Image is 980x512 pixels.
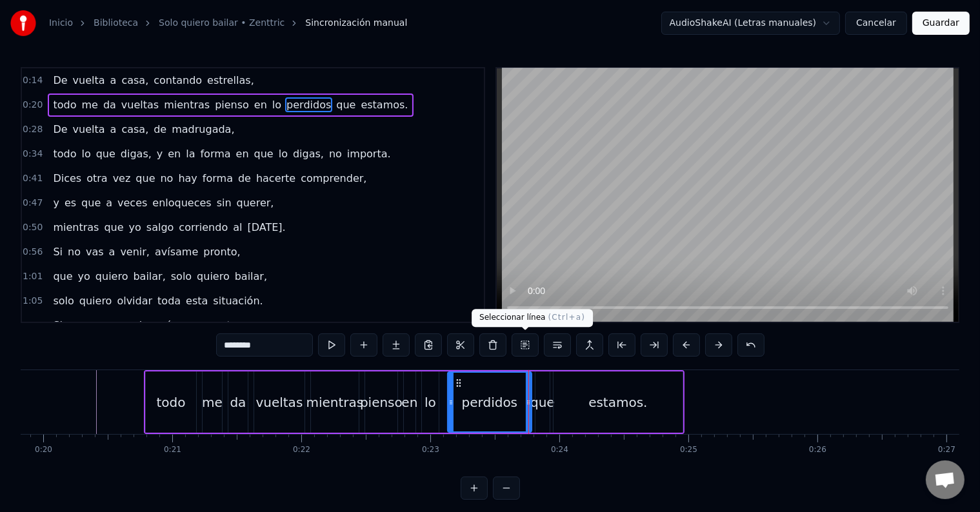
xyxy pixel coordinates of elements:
div: 0:25 [680,445,697,455]
img: youka [10,10,36,36]
span: Sincronización manual [305,17,407,30]
span: digas, [119,146,153,161]
span: todo [52,146,77,161]
span: me [80,97,99,112]
span: 0:34 [23,148,43,161]
span: 0:28 [23,123,43,136]
span: quiero [195,269,231,284]
a: Inicio [49,17,73,30]
div: 0:24 [551,445,568,455]
span: hacerte [255,171,297,186]
span: a [108,318,117,333]
span: es [63,195,77,210]
span: vuelta [72,73,106,88]
span: que [80,195,102,210]
span: Si [52,318,64,333]
span: no [66,244,82,259]
span: en [253,97,268,112]
div: Chat abierto [926,460,965,499]
span: de [237,171,252,186]
button: Guardar [912,12,970,35]
div: 0:21 [164,445,181,455]
div: Seleccionar línea [472,309,593,327]
span: casa, [120,122,150,137]
div: en [401,393,417,412]
nav: breadcrumb [49,17,407,30]
span: bailar, [234,269,268,284]
div: vueltas [255,393,303,412]
span: vez [112,171,132,186]
span: y [52,195,60,210]
span: [DATE]. [246,220,287,235]
span: 1:01 [23,270,43,283]
span: quiero [78,293,114,308]
span: venir, [119,244,151,259]
span: al [232,220,243,235]
span: de [152,122,168,137]
span: pronto, [202,244,241,259]
span: situación. [212,293,264,308]
div: perdidos [462,393,517,412]
span: forma [201,171,234,186]
span: vuelta [72,122,106,137]
span: no [328,146,343,161]
span: digas, [292,146,325,161]
span: Dices [52,171,83,186]
span: que [134,171,156,186]
span: casa, [120,73,150,88]
div: pienso [360,393,403,412]
span: De [52,73,68,88]
div: me [202,393,223,412]
span: que [95,146,117,161]
span: venir, [119,318,151,333]
div: 0:22 [293,445,310,455]
span: Si [52,244,64,259]
span: que [52,269,74,284]
span: avísame [154,244,199,259]
span: vas [85,318,105,333]
span: olvidar [115,293,154,308]
span: estamos. [359,97,409,112]
a: Solo quiero bailar • Zenttric [159,17,285,30]
span: mientras [52,220,100,235]
span: De [52,122,68,137]
span: contando [152,73,203,88]
span: yo [77,269,92,284]
span: da [102,97,117,112]
span: ( Ctrl+a ) [548,313,586,322]
span: a [109,122,118,137]
span: perdidos [285,97,332,112]
span: en [235,146,250,161]
span: corriendo [177,220,229,235]
span: 0:20 [23,99,43,112]
span: querer, [235,195,275,210]
div: estamos. [588,393,647,412]
span: no [159,171,175,186]
a: Biblioteca [94,17,138,30]
span: comprender, [299,171,368,186]
span: a [109,73,118,88]
span: forma [199,146,232,161]
div: que [530,393,555,412]
span: madrugada, [170,122,235,137]
span: 1:05 [23,295,43,308]
span: la [185,146,196,161]
span: otra [85,171,108,186]
span: 0:14 [23,74,43,87]
span: a [105,195,114,210]
span: 0:47 [23,197,43,210]
div: 0:26 [809,445,826,455]
span: importa. [346,146,392,161]
span: sin [215,195,233,210]
span: salgo [145,220,175,235]
span: todo [52,97,77,112]
span: pronto, [202,318,241,333]
span: 0:41 [23,172,43,185]
div: 0:27 [938,445,955,455]
span: yo [128,220,143,235]
div: todo [156,393,185,412]
button: Cancelar [845,12,907,35]
span: quiero [94,269,130,284]
span: 1:10 [23,319,43,332]
span: solo [170,269,193,284]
